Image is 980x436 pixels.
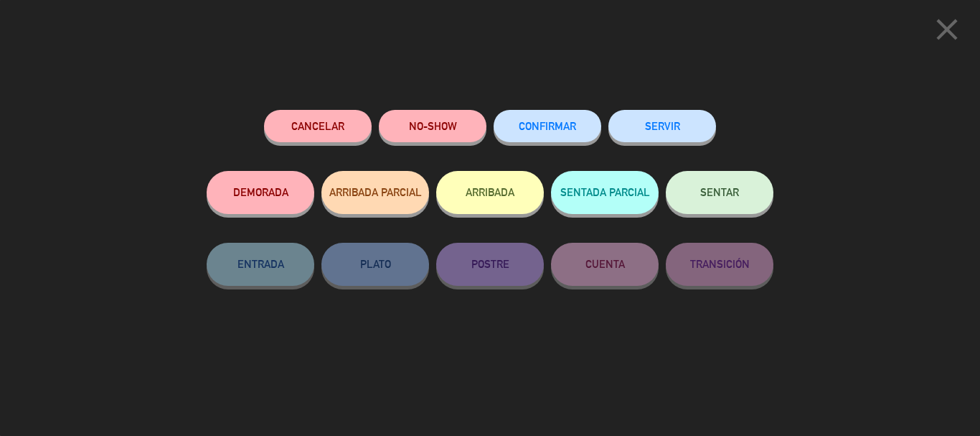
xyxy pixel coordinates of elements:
[264,110,372,142] button: Cancelar
[436,171,544,214] button: ARRIBADA
[551,243,659,286] button: CUENTA
[551,171,659,214] button: SENTADA PARCIAL
[207,171,314,214] button: DEMORADA
[700,186,739,198] span: SENTAR
[494,110,601,142] button: CONFIRMAR
[207,243,314,286] button: ENTRADA
[379,110,486,142] button: NO-SHOW
[321,171,429,214] button: ARRIBADA PARCIAL
[321,243,429,286] button: PLATO
[925,11,969,53] button: close
[608,110,716,142] button: SERVIR
[519,120,576,132] span: CONFIRMAR
[329,186,422,198] span: ARRIBADA PARCIAL
[666,243,773,286] button: TRANSICIÓN
[436,243,544,286] button: POSTRE
[666,171,773,214] button: SENTAR
[929,11,965,47] i: close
